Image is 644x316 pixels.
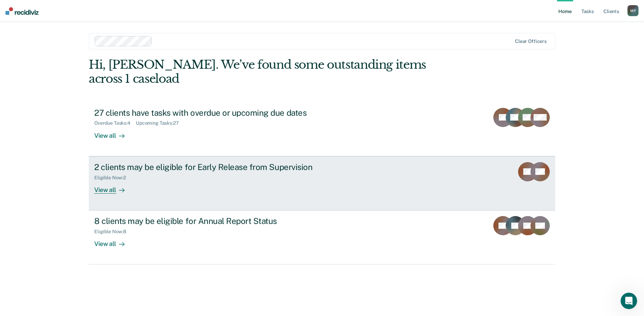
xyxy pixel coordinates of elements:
div: Hi, [PERSON_NAME]. We’ve found some outstanding items across 1 caseload [89,58,462,86]
a: 8 clients may be eligible for Annual Report StatusEligible Now:8View all [89,211,555,264]
div: View all [94,126,133,139]
div: Clear officers [515,38,547,44]
div: View all [94,235,133,248]
div: Overdue Tasks : 4 [94,120,136,126]
div: 2 clients may be eligible for Early Release from Supervision [94,162,336,172]
div: 27 clients have tasks with overdue or upcoming due dates [94,108,336,118]
div: Eligible Now : 8 [94,229,132,235]
img: Recidiviz [6,7,39,15]
a: 2 clients may be eligible for Early Release from SupervisionEligible Now:2View all [89,156,555,211]
div: Eligible Now : 2 [94,175,131,181]
button: MP [627,5,638,16]
iframe: Intercom live chat [621,293,637,309]
div: M P [627,5,638,16]
a: 27 clients have tasks with overdue or upcoming due datesOverdue Tasks:4Upcoming Tasks:27View all [89,102,555,156]
div: Upcoming Tasks : 27 [136,120,184,126]
div: 8 clients may be eligible for Annual Report Status [94,216,336,226]
div: View all [94,180,133,194]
